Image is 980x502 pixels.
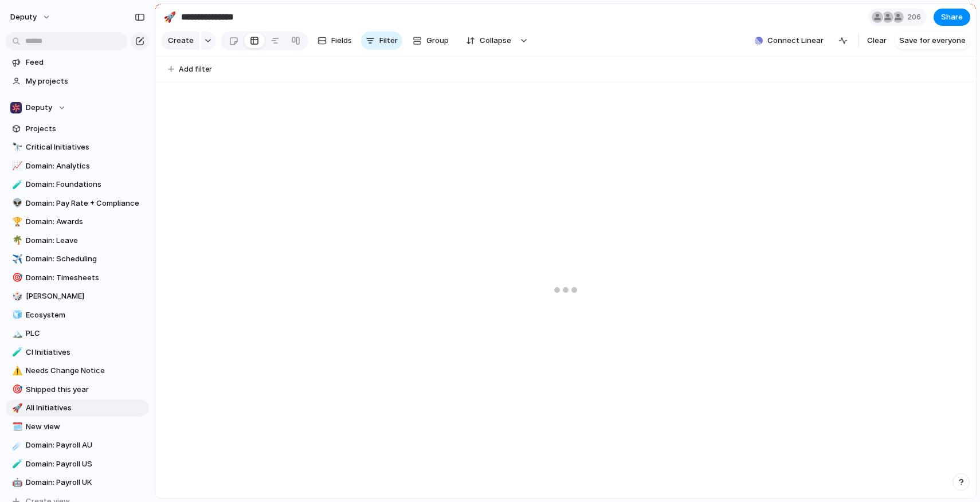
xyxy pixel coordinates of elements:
[6,176,149,193] a: 🧪Domain: Foundations
[480,35,511,46] span: Collapse
[12,197,20,210] div: 👽
[10,384,22,395] button: 🎯
[863,32,891,50] button: Clear
[26,76,145,87] span: My projects
[10,458,22,470] button: 🧪
[361,32,402,50] button: Filter
[6,195,149,212] a: 👽Domain: Pay Rate + Compliance
[767,35,824,46] span: Connect Linear
[26,421,145,433] span: New view
[6,344,149,361] a: 🧪CI Initiatives
[26,57,145,68] span: Feed
[26,253,145,265] span: Domain: Scheduling
[6,307,149,324] div: 🧊Ecosystem
[12,215,20,229] div: 🏆
[26,365,145,376] span: Needs Change Notice
[26,179,145,190] span: Domain: Foundations
[6,456,149,473] a: 🧪Domain: Payroll US
[163,9,176,25] div: 🚀
[907,11,924,23] span: 206
[6,325,149,342] a: 🏔️PLC
[12,234,20,247] div: 🌴
[10,253,22,265] button: ✈️
[10,198,22,209] button: 👽
[26,142,145,153] span: Critical Initiatives
[12,271,20,284] div: 🎯
[331,35,352,46] span: Fields
[10,179,22,190] button: 🧪
[10,309,22,321] button: 🧊
[10,142,22,153] button: 🔭
[12,327,20,340] div: 🏔️
[12,439,20,452] div: ☄️
[379,35,398,46] span: Filter
[10,216,22,228] button: 🏆
[6,232,149,249] a: 🌴Domain: Leave
[26,384,145,395] span: Shipped this year
[26,160,145,172] span: Domain: Analytics
[10,421,22,433] button: 🗓️
[12,253,20,266] div: ✈️
[12,383,20,396] div: 🎯
[10,440,22,451] button: ☄️
[6,437,149,454] div: ☄️Domain: Payroll AU
[26,216,145,228] span: Domain: Awards
[6,250,149,268] a: ✈️Domain: Scheduling
[26,309,145,321] span: Ecosystem
[26,235,145,246] span: Domain: Leave
[12,402,20,415] div: 🚀
[10,272,22,284] button: 🎯
[26,123,145,135] span: Projects
[10,160,22,172] button: 📈
[6,381,149,398] div: 🎯Shipped this year
[26,198,145,209] span: Domain: Pay Rate + Compliance
[12,159,20,172] div: 📈
[10,477,22,488] button: 🤖
[26,102,52,113] span: Deputy
[10,11,37,23] span: deputy
[899,35,966,46] span: Save for everyone
[6,99,149,116] button: Deputy
[10,328,22,339] button: 🏔️
[6,474,149,491] a: 🤖Domain: Payroll UK
[26,272,145,284] span: Domain: Timesheets
[12,476,20,489] div: 🤖
[750,32,828,49] button: Connect Linear
[6,288,149,305] a: 🎲[PERSON_NAME]
[12,141,20,154] div: 🔭
[867,35,887,46] span: Clear
[12,308,20,321] div: 🧊
[6,213,149,230] a: 🏆Domain: Awards
[895,32,970,50] button: Save for everyone
[5,8,57,26] button: deputy
[12,364,20,378] div: ⚠️
[10,291,22,302] button: 🎲
[6,54,149,71] a: Feed
[6,269,149,287] a: 🎯Domain: Timesheets
[6,362,149,379] a: ⚠️Needs Change Notice
[6,158,149,175] a: 📈Domain: Analytics
[941,11,963,23] span: Share
[6,399,149,417] a: 🚀All Initiatives
[10,365,22,376] button: ⚠️
[160,8,179,26] button: 🚀
[6,139,149,156] a: 🔭Critical Initiatives
[407,32,454,50] button: Group
[179,64,212,74] span: Add filter
[168,35,194,46] span: Create
[6,418,149,436] a: 🗓️New view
